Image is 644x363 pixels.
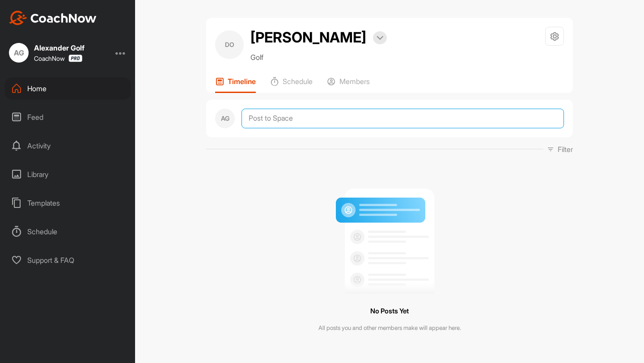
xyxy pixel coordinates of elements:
[5,249,131,271] div: Support & FAQ
[5,106,131,128] div: Feed
[5,220,131,243] div: Schedule
[68,55,82,62] img: CoachNow Pro
[283,77,313,86] p: Schedule
[250,52,387,63] p: Golf
[370,305,409,317] h3: No Posts Yet
[250,27,366,48] h2: [PERSON_NAME]
[9,11,97,25] img: CoachNow
[5,163,131,186] div: Library
[34,55,82,62] div: CoachNow
[339,77,370,86] p: Members
[5,135,131,157] div: Activity
[5,77,131,100] div: Home
[215,109,235,128] div: AG
[228,77,256,86] p: Timeline
[34,44,85,51] div: Alexander Golf
[558,144,573,155] p: Filter
[377,36,383,40] img: arrow-down
[318,324,461,333] p: All posts you and other members make will appear here.
[9,43,29,63] div: AG
[334,181,445,294] img: null result
[5,192,131,214] div: Templates
[215,30,244,59] div: DO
